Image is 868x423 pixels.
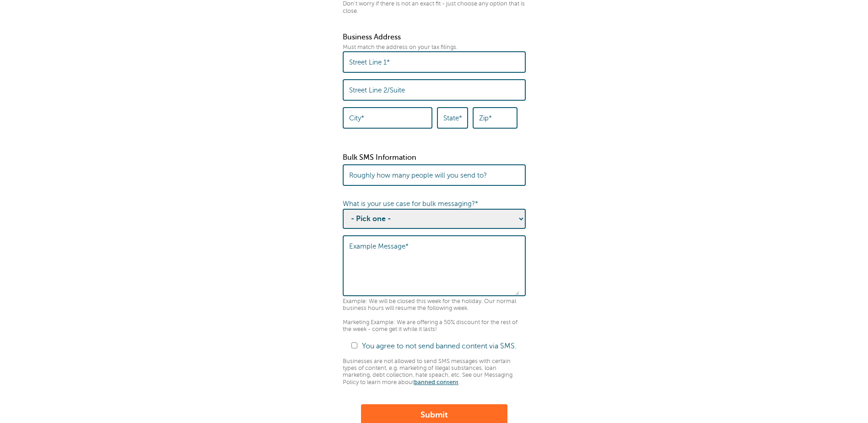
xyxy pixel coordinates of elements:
label: Street Line 1* [349,58,390,66]
p: Businesses are not allowed to send SMS messages with certain types of content, e.g. marketing of ... [343,358,526,386]
p: Example: We will be closed this week for the holiday. Our normal business hours will resume the f... [343,298,526,333]
label: State* [443,114,462,122]
label: Roughly how many people will you send to? [349,171,487,179]
label: Street Line 2/Suite [349,86,405,94]
p: Don't worry if there is not an exact fit - just choose any option that is close. [343,0,526,15]
p: Bulk SMS Information [343,153,526,162]
label: What is your use case for bulk messaging?* [343,200,478,207]
p: Business Address [343,33,526,42]
p: Must match the address on your tax filings. [343,44,526,51]
a: banned content [414,379,458,385]
label: City* [349,114,364,122]
label: Example Message* [349,242,409,250]
label: You agree to not send banned content via SMS. [362,342,517,350]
